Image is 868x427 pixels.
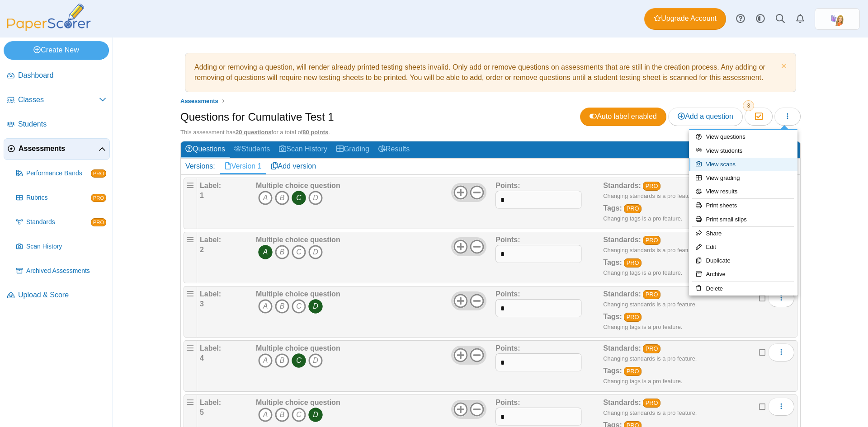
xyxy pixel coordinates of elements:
small: Changing tags is a pro feature. [603,215,682,222]
b: 4 [200,354,204,362]
i: B [275,408,289,422]
a: Upload & Score [4,285,110,306]
b: Label: [200,290,221,298]
b: Standards: [603,344,641,352]
i: D [308,408,323,422]
span: Auto label enabled [590,113,657,120]
small: Changing tags is a pro feature. [603,378,682,385]
img: PaperScorer [4,4,94,31]
u: 20 questions [236,129,271,136]
i: B [275,191,289,205]
a: Questions [181,141,230,158]
a: Alerts [790,9,810,29]
a: View results [689,185,797,198]
b: Standards: [603,399,641,406]
span: Assessments [19,144,99,154]
span: Students [18,119,106,129]
span: Dashboard [18,70,106,80]
b: Standards: [603,182,641,189]
span: PRO [91,218,106,226]
a: Grading [332,141,374,158]
a: Dashboard [4,65,110,87]
a: Version 1 [220,159,266,174]
a: PRO [643,182,660,191]
a: Add a question [668,108,743,126]
a: Edit [689,240,797,254]
a: PRO [624,367,642,376]
div: Drag handle [184,340,197,392]
a: PRO [643,399,660,408]
a: Results [374,141,414,158]
a: Share [689,227,797,240]
a: View students [689,144,797,158]
div: Drag handle [184,232,197,283]
b: Multiple choice question [256,344,340,352]
a: PRO [643,290,660,299]
b: Label: [200,399,221,406]
b: Multiple choice question [256,399,340,406]
b: Tags: [603,204,622,212]
a: PRO [624,258,642,267]
small: Changing standards is a pro feature. [603,192,697,199]
b: Multiple choice question [256,236,340,244]
b: Tags: [603,258,622,266]
i: C [292,353,306,368]
b: Tags: [603,367,622,375]
a: ps.eUJfLuFo9NTgAjac [815,8,860,30]
button: 3 [745,108,772,126]
small: Changing standards is a pro feature. [603,247,697,253]
b: Points: [495,182,520,189]
a: Archive [689,267,797,281]
a: Duplicate [689,254,797,267]
a: PRO [643,236,660,245]
b: 5 [200,408,204,416]
small: Changing standards is a pro feature. [603,409,697,416]
b: Tags: [603,313,622,320]
a: View scans [689,158,797,171]
a: Rubrics PRO [13,187,110,209]
button: More options [768,398,794,416]
i: C [292,299,306,314]
i: B [275,353,289,368]
button: More options [768,289,794,307]
a: Archived Assessments [13,260,110,282]
span: 3 [743,100,754,111]
i: C [292,245,306,259]
b: 1 [200,192,204,199]
a: View questions [689,130,797,144]
a: PRO [624,204,642,213]
a: Assessments [4,138,110,160]
a: Classes [4,89,110,111]
a: Print small slips [689,213,797,226]
a: Standards PRO [13,211,110,233]
small: Changing tags is a pro feature. [603,269,682,276]
b: 3 [200,300,204,308]
a: PRO [643,344,660,353]
span: Assessments [180,98,218,104]
i: A [258,353,273,368]
span: Upload & Score [18,290,106,300]
a: PaperScorer [4,25,94,33]
b: Multiple choice question [256,182,340,189]
a: PRO [624,313,642,322]
i: A [258,191,273,205]
span: Upgrade Account [654,14,717,23]
u: 80 points [302,129,328,136]
b: Label: [200,236,221,244]
i: A [258,245,273,259]
small: Changing tags is a pro feature. [603,324,682,330]
a: Students [230,141,274,158]
b: Standards: [603,236,641,244]
i: D [308,299,323,314]
span: Rubrics [26,193,91,202]
i: D [308,353,323,368]
span: Performance Bands [26,169,91,178]
b: Points: [495,236,520,244]
a: View grading [689,171,797,185]
b: 2 [200,246,204,253]
i: D [308,245,323,259]
div: This assessment has for a total of . [180,128,801,136]
div: Drag handle [184,178,197,229]
b: Points: [495,290,520,298]
span: Archived Assessments [26,267,106,276]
